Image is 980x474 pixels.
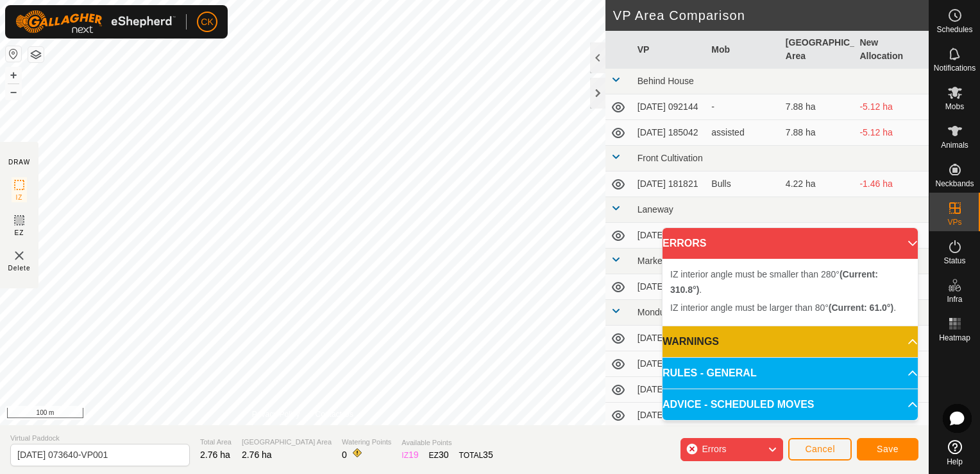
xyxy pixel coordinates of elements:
span: Schedules [936,26,972,33]
th: Mob [706,31,781,69]
td: [DATE] 203045 [632,403,707,428]
td: [DATE] 203021 [632,377,707,403]
span: Save [877,444,899,454]
span: Neckbands [935,180,974,188]
span: 30 [439,450,449,460]
td: [DATE] 202934 [632,351,707,377]
button: + [6,67,21,83]
p-accordion-content: ERRORS [663,259,918,326]
a: Help [929,435,980,471]
td: [DATE] 092144 [632,94,707,120]
span: EZ [15,228,24,238]
span: Infra [947,295,962,303]
span: Delete [8,263,31,273]
span: Market Garden [638,256,697,266]
span: IZ [16,193,23,202]
div: DRAW [8,157,30,167]
p-accordion-header: ADVICE - SCHEDULED MOVES [663,389,918,420]
span: ERRORS [663,236,706,251]
span: VPs [947,218,961,226]
span: Watering Points [342,437,391,448]
div: EZ [429,448,449,462]
span: Errors [702,444,726,454]
img: VP [12,248,27,263]
th: [GEOGRAPHIC_DATA] Area [781,31,855,69]
td: [DATE] 193434 [632,326,707,351]
div: Bulls [711,177,775,191]
td: [DATE] 185042 [632,120,707,146]
span: Behind House [638,76,694,86]
span: Notifications [934,64,976,72]
th: VP [632,31,707,69]
th: New Allocation [854,31,929,69]
td: +1.8 ha [854,223,929,249]
span: [GEOGRAPHIC_DATA] Area [242,437,332,448]
td: -1.46 ha [854,171,929,197]
td: 0.96 ha [781,223,855,249]
td: 7.88 ha [781,94,855,120]
span: Help [947,458,963,466]
button: Reset Map [6,46,21,62]
span: Cancel [805,444,835,454]
button: Map Layers [28,47,44,62]
button: – [6,84,21,100]
td: [DATE] 181821 [632,171,707,197]
div: - [711,100,775,114]
td: -5.12 ha [854,120,929,146]
p-accordion-header: RULES - GENERAL [663,358,918,389]
td: [DATE] 195656 [632,223,707,249]
a: Privacy Policy [252,408,300,420]
span: 35 [483,450,493,460]
td: -5.12 ha [854,94,929,120]
b: (Current: 61.0°) [829,303,893,313]
img: Gallagher Logo [15,10,176,33]
div: TOTAL [459,448,493,462]
div: assisted [711,126,775,139]
td: 7.88 ha [781,120,855,146]
span: IZ interior angle must be larger than 80° . [670,303,896,313]
span: Heatmap [939,334,970,342]
td: [DATE] 073717 [632,274,707,300]
span: 19 [409,450,419,460]
span: 2.76 ha [200,450,230,460]
span: ADVICE - SCHEDULED MOVES [663,397,814,412]
h2: VP Area Comparison [613,8,929,23]
button: Cancel [788,438,852,461]
span: WARNINGS [663,334,719,349]
span: Animals [941,141,968,149]
td: 4.22 ha [781,171,855,197]
span: Mondure Flat [638,307,690,317]
div: IZ [401,448,418,462]
span: Mobs [945,103,964,110]
p-accordion-header: WARNINGS [663,326,918,357]
span: Front Cultivation [638,153,703,163]
span: Status [943,257,965,265]
span: Virtual Paddock [10,433,190,444]
span: Laneway [638,204,673,215]
a: Contact Us [316,408,353,420]
span: Available Points [401,437,493,448]
span: 2.76 ha [242,450,272,460]
span: CK [201,15,213,29]
span: 0 [342,450,347,460]
span: IZ interior angle must be smaller than 280° . [670,269,878,295]
p-accordion-header: ERRORS [663,228,918,259]
span: RULES - GENERAL [663,365,757,381]
button: Save [857,438,918,461]
span: Total Area [200,437,232,448]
